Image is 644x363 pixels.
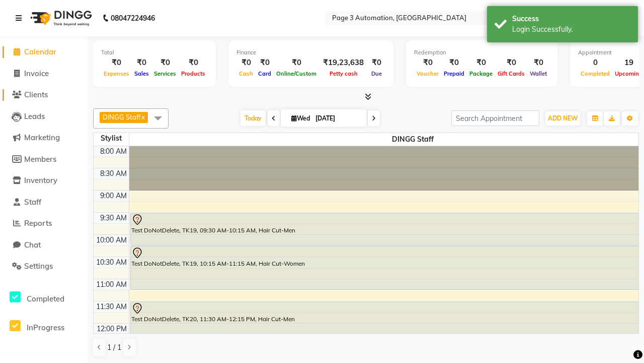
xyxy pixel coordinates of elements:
[24,90,48,99] span: Clients
[578,57,612,69] div: 0
[414,70,441,77] span: Voucher
[24,69,49,78] span: Invoice
[236,48,385,57] div: Finance
[451,110,539,126] input: Search Appointment
[236,57,256,69] div: ₹0
[140,113,145,121] a: x
[103,113,140,121] span: DINGG Staff
[24,197,41,207] span: Staff
[27,294,64,304] span: Completed
[24,175,57,185] span: Inventory
[151,57,179,69] div: ₹0
[24,240,41,250] span: Chat
[3,154,86,165] a: Members
[94,301,129,312] div: 11:30 AM
[319,57,368,69] div: ₹19,23,638
[98,213,129,223] div: 9:30 AM
[24,111,45,121] span: Leads
[369,70,384,77] span: Due
[441,57,467,69] div: ₹0
[236,70,256,77] span: Cash
[512,14,630,24] div: Success
[414,48,549,57] div: Redemption
[3,111,86,123] a: Leads
[512,24,630,35] div: Login Successfully.
[98,146,129,157] div: 8:00 AM
[312,111,363,126] input: 2025-10-01
[256,70,274,77] span: Card
[95,324,129,334] div: 12:00 PM
[467,70,495,77] span: Package
[94,235,129,246] div: 10:00 AM
[107,342,121,353] span: 1 / 1
[3,197,86,208] a: Staff
[3,261,86,272] a: Settings
[94,257,129,268] div: 10:30 AM
[414,57,441,69] div: ₹0
[3,46,86,58] a: Calendar
[274,70,319,77] span: Online/Custom
[240,110,266,126] span: Today
[527,70,549,77] span: Wallet
[101,70,132,77] span: Expenses
[527,57,549,69] div: ₹0
[495,70,527,77] span: Gift Cards
[24,47,56,56] span: Calendar
[26,4,95,32] img: logo
[101,48,208,57] div: Total
[256,57,274,69] div: ₹0
[151,70,179,77] span: Services
[3,175,86,187] a: Inventory
[94,279,129,290] div: 11:00 AM
[327,70,360,77] span: Petty cash
[132,57,151,69] div: ₹0
[289,114,312,122] span: Wed
[24,218,52,228] span: Reports
[3,218,86,229] a: Reports
[132,70,151,77] span: Sales
[578,70,612,77] span: Completed
[548,114,578,122] span: ADD NEW
[179,70,208,77] span: Products
[3,68,86,80] a: Invoice
[368,57,385,69] div: ₹0
[101,57,132,69] div: ₹0
[495,57,527,69] div: ₹0
[3,89,86,101] a: Clients
[24,261,53,271] span: Settings
[441,70,467,77] span: Prepaid
[179,57,208,69] div: ₹0
[98,191,129,201] div: 9:00 AM
[111,4,155,32] b: 08047224946
[98,168,129,179] div: 8:30 AM
[27,323,64,332] span: InProgress
[545,111,580,126] button: ADD NEW
[3,239,86,251] a: Chat
[94,133,129,144] div: Stylist
[274,57,319,69] div: ₹0
[24,133,60,142] span: Marketing
[3,132,86,144] a: Marketing
[24,154,56,164] span: Members
[467,57,495,69] div: ₹0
